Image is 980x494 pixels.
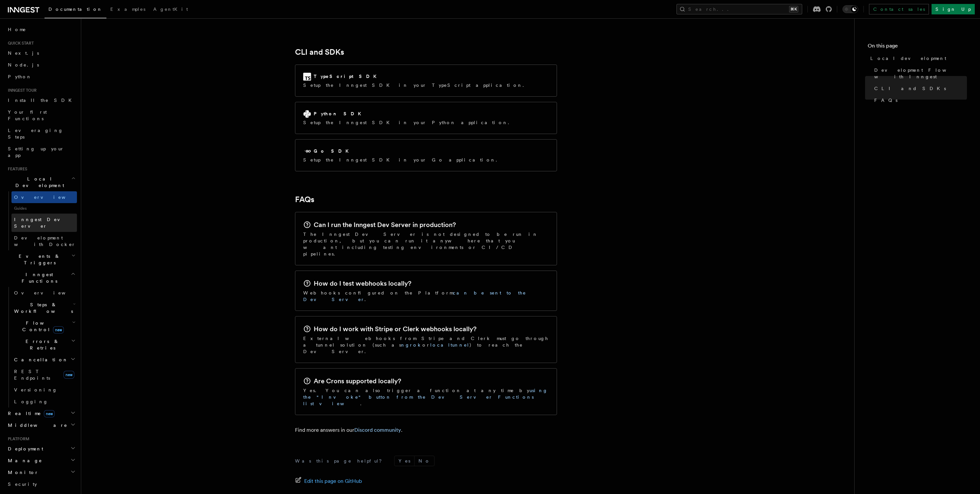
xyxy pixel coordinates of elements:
[314,279,411,288] h2: How do I test webhooks locally?
[872,94,967,106] a: FAQs
[149,2,192,18] a: AgentKit
[45,2,106,18] a: Documentation
[5,94,77,106] a: Install the SDK
[415,456,434,466] button: No
[11,203,77,214] span: Guides
[870,55,946,62] span: Local development
[14,235,76,247] span: Development with Docker
[153,7,188,12] span: AgentKit
[303,335,549,355] p: External webhooks from Stripe and Clerk must go through a tunnel solution (such as or ) to reach ...
[868,42,967,52] h4: On this page
[5,143,77,161] a: Setting up your app
[106,2,149,18] a: Examples
[8,62,39,67] span: Node.js
[8,146,64,158] span: Setting up your app
[5,253,71,266] span: Events & Triggers
[8,482,37,487] span: Security
[5,59,77,71] a: Node.js
[401,342,422,348] a: ngrok
[11,320,72,333] span: Flow Control
[314,148,353,154] h2: Go SDK
[8,128,63,140] span: Leveraging Steps
[11,299,77,317] button: Steps & Workflows
[14,399,48,404] span: Logging
[295,139,557,171] a: Go SDKSetup the Inngest SDK in your Go application.
[14,369,50,381] span: REST Endpoints
[874,97,897,104] span: FAQs
[295,65,557,97] a: TypeScript SDKSetup the Inngest SDK in your TypeScript application.
[11,396,77,408] a: Logging
[5,124,77,143] a: Leveraging Steps
[64,371,74,379] span: new
[5,469,39,476] span: Monitor
[5,422,67,428] span: Middleware
[314,73,380,80] h2: TypeScript SDK
[354,427,401,433] a: Discord community
[395,456,414,466] button: Yes
[5,408,77,419] button: Realtimenew
[5,436,29,442] span: Platform
[14,195,82,200] span: Overview
[314,324,476,333] h2: How do I work with Stripe or Clerk webhooks locally?
[872,83,967,94] a: CLI and SDKs
[295,195,314,204] a: FAQs
[5,24,77,35] a: Home
[5,191,77,250] div: Local Development
[14,290,82,295] span: Overview
[11,317,77,335] button: Flow Controlnew
[5,287,77,408] div: Inngest Functions
[314,110,365,117] h2: Python SDK
[8,74,32,79] span: Python
[872,64,967,83] a: Development Flow with Inngest
[11,335,77,354] button: Errors & Retries
[303,388,548,406] a: using the "Invoke" button from the Dev Server Functions list view
[5,41,34,46] span: Quick start
[5,455,77,466] button: Manage
[304,477,362,486] span: Edit this page on GitHub
[5,166,27,172] span: Features
[11,287,77,299] a: Overview
[295,102,557,134] a: Python SDKSetup the Inngest SDK in your Python application.
[5,466,77,478] button: Monitor
[303,157,501,163] p: Setup the Inngest SDK in your Go application.
[842,5,858,13] button: Toggle dark mode
[295,426,557,435] p: Find more answers in our .
[676,4,802,14] button: Search...⌘K
[789,6,798,12] kbd: ⌘K
[314,376,401,386] h2: Are Crons supported locally?
[44,410,55,417] span: new
[303,231,549,257] p: The Inngest Dev Server is not designed to be run in production, but you can run it anywhere that ...
[11,366,77,384] a: REST Endpointsnew
[14,217,70,229] span: Inngest Dev Server
[11,191,77,203] a: Overview
[5,106,77,124] a: Your first Functions
[5,457,42,464] span: Manage
[11,356,68,363] span: Cancellation
[11,301,73,314] span: Steps & Workflows
[8,50,39,56] span: Next.js
[430,342,470,348] a: localtunnel
[5,71,77,83] a: Python
[874,67,967,80] span: Development Flow with Inngest
[5,250,77,269] button: Events & Triggers
[303,387,549,407] p: Yes. You can also trigger a function at any time by .
[11,232,77,250] a: Development with Docker
[303,82,528,88] p: Setup the Inngest SDK in your TypeScript application.
[5,271,71,284] span: Inngest Functions
[5,176,71,189] span: Local Development
[295,477,362,486] a: Edit this page on GitHub
[5,269,77,287] button: Inngest Functions
[932,4,975,14] a: Sign Up
[11,338,71,351] span: Errors & Retries
[5,443,77,455] button: Deployment
[5,88,37,93] span: Inngest tour
[314,220,456,229] h2: Can I run the Inngest Dev Server in production?
[5,410,55,417] span: Realtime
[303,290,549,303] p: Webhooks configured on the Platform .
[5,47,77,59] a: Next.js
[11,354,77,366] button: Cancellation
[303,119,513,126] p: Setup the Inngest SDK in your Python application.
[8,98,76,103] span: Install the SDK
[5,446,43,452] span: Deployment
[5,173,77,191] button: Local Development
